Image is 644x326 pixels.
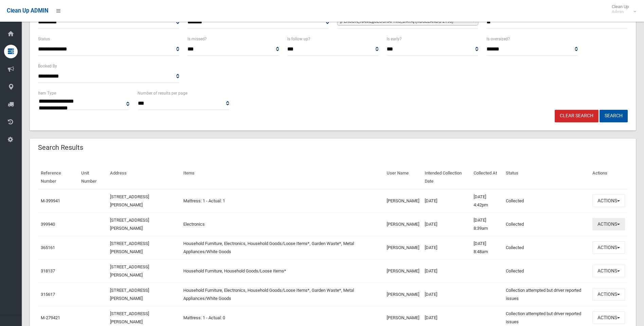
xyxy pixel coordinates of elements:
td: [PERSON_NAME] [384,236,422,259]
td: [PERSON_NAME] [384,189,422,213]
td: [DATE] 4:42pm [471,189,503,213]
label: Number of results per page [137,89,187,97]
th: User Name [384,166,422,189]
a: 365161 [41,245,55,250]
label: Item Type [38,89,56,97]
a: [STREET_ADDRESS][PERSON_NAME] [110,288,149,301]
a: [STREET_ADDRESS][PERSON_NAME] [110,241,149,254]
th: Items [181,166,384,189]
label: Is missed? [187,35,207,43]
td: Mattress: 1 - Actual: 1 [181,189,384,213]
a: M-279421 [41,315,60,320]
th: Actions [590,166,628,189]
td: [DATE] 8:48am [471,236,503,259]
a: [STREET_ADDRESS][PERSON_NAME] [110,311,149,324]
td: [DATE] 8:39am [471,212,503,236]
a: Clear Search [555,110,599,122]
a: 318137 [41,268,55,273]
a: [STREET_ADDRESS][PERSON_NAME] [110,264,149,278]
th: Unit Number [78,166,107,189]
td: Collected [503,259,590,283]
td: Household Furniture, Household Goods/Loose Items* [181,259,384,283]
td: Collected [503,212,590,236]
td: [DATE] [422,189,471,213]
td: Collection attempted but driver reported issues [503,283,590,306]
td: [DATE] [422,283,471,306]
span: Clean Up ADMIN [7,7,48,14]
a: [STREET_ADDRESS][PERSON_NAME] [110,194,149,207]
button: Actions [592,311,625,324]
a: M-399941 [41,198,60,203]
a: [STREET_ADDRESS][PERSON_NAME] [110,218,149,231]
th: Intended Collection Date [422,166,471,189]
button: Search [600,110,628,122]
header: Search Results [30,141,91,154]
button: Actions [592,241,625,254]
td: [DATE] [422,236,471,259]
button: Actions [592,195,625,207]
button: Actions [592,288,625,301]
td: Collected [503,189,590,213]
td: [PERSON_NAME] [384,212,422,236]
label: Booked By [38,62,57,70]
a: 315617 [41,292,55,297]
span: Clean Up [608,4,636,14]
button: Actions [592,265,625,277]
th: Address [107,166,181,189]
td: Collected [503,236,590,259]
td: [DATE] [422,212,471,236]
th: Status [503,166,590,189]
th: Reference Number [38,166,78,189]
button: Actions [592,218,625,230]
td: [DATE] [422,259,471,283]
td: [PERSON_NAME] [384,259,422,283]
label: Is follow up? [287,35,310,43]
td: [PERSON_NAME] [384,283,422,306]
a: 399940 [41,222,55,227]
th: Collected At [471,166,503,189]
td: Electronics [181,212,384,236]
label: Is early? [387,35,402,43]
label: Is oversized? [486,35,510,43]
label: Status [38,35,50,43]
td: Household Furniture, Electronics, Household Goods/Loose Items*, Garden Waste*, Metal Appliances/W... [181,236,384,259]
td: Household Furniture, Electronics, Household Goods/Loose Items*, Garden Waste*, Metal Appliances/W... [181,283,384,306]
small: Admin [612,9,629,14]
